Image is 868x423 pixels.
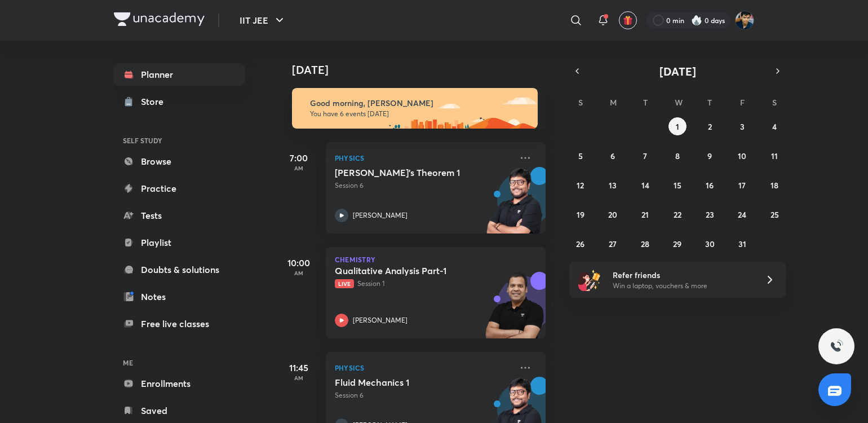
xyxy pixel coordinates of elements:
[636,205,654,223] button: October 21, 2025
[675,151,680,161] abbr: October 8, 2025
[733,205,751,223] button: October 24, 2025
[765,147,783,165] button: October 11, 2025
[733,117,751,135] button: October 3, 2025
[675,97,683,108] abbr: Wednesday
[114,372,245,395] a: Enrollments
[114,150,245,173] a: Browse
[738,180,746,191] abbr: October 17, 2025
[738,239,746,249] abbr: October 31, 2025
[114,12,205,26] img: Company Logo
[114,285,245,308] a: Notes
[114,131,245,150] h6: SELF STUDY
[772,97,777,108] abbr: Saturday
[114,312,245,335] a: Free live classes
[292,88,538,129] img: morning
[708,121,712,132] abbr: October 2, 2025
[114,90,245,113] a: Store
[572,205,590,223] button: October 19, 2025
[701,235,719,253] button: October 30, 2025
[610,151,615,161] abbr: October 6, 2025
[276,374,321,381] p: AM
[643,97,648,108] abbr: Tuesday
[576,239,584,249] abbr: October 26, 2025
[610,97,617,108] abbr: Monday
[765,205,783,223] button: October 25, 2025
[335,390,512,400] p: Session 6
[668,117,687,135] button: October 1, 2025
[604,147,622,165] button: October 6, 2025
[641,239,649,249] abbr: October 28, 2025
[604,235,622,253] button: October 27, 2025
[335,256,537,263] p: Chemistry
[830,340,843,353] img: ttu
[636,147,654,165] button: October 7, 2025
[233,9,293,32] button: IIT JEE
[114,353,245,372] h6: ME
[141,95,170,108] div: Store
[578,97,583,108] abbr: Sunday
[114,204,245,227] a: Tests
[484,167,546,245] img: unacademy
[701,117,719,135] button: October 2, 2025
[613,281,751,291] p: Win a laptop, vouchers & more
[641,209,649,220] abbr: October 21, 2025
[310,98,528,108] h6: Good morning, [PERSON_NAME]
[733,176,751,194] button: October 17, 2025
[740,97,745,108] abbr: Friday
[668,235,687,253] button: October 29, 2025
[772,121,777,132] abbr: October 4, 2025
[572,176,590,194] button: October 12, 2025
[276,165,321,171] p: AM
[770,180,778,191] abbr: October 18, 2025
[770,209,779,220] abbr: October 25, 2025
[335,279,512,289] p: Session 1
[353,210,408,221] p: [PERSON_NAME]
[276,256,321,270] h5: 10:00
[114,231,245,254] a: Playlist
[705,239,715,249] abbr: October 30, 2025
[765,176,783,194] button: October 18, 2025
[636,235,654,253] button: October 28, 2025
[740,121,745,132] abbr: October 3, 2025
[114,177,245,200] a: Practice
[276,361,321,374] h5: 11:45
[484,272,546,350] img: unacademy
[706,209,714,220] abbr: October 23, 2025
[701,205,719,223] button: October 23, 2025
[335,377,475,388] h5: Fluid Mechanics 1
[572,147,590,165] button: October 5, 2025
[707,151,712,161] abbr: October 9, 2025
[733,147,751,165] button: October 10, 2025
[643,151,647,161] abbr: October 7, 2025
[114,63,245,86] a: Planner
[114,399,245,422] a: Saved
[114,12,205,29] a: Company Logo
[735,11,754,30] img: SHREYANSH GUPTA
[335,167,475,178] h5: Gauss's Theorem 1
[771,151,778,161] abbr: October 11, 2025
[668,147,687,165] button: October 8, 2025
[276,270,321,276] p: AM
[572,235,590,253] button: October 26, 2025
[706,180,714,191] abbr: October 16, 2025
[353,315,408,325] p: [PERSON_NAME]
[641,180,649,191] abbr: October 14, 2025
[604,205,622,223] button: October 20, 2025
[619,11,637,29] button: avatar
[335,361,512,374] p: Physics
[738,151,746,161] abbr: October 10, 2025
[701,147,719,165] button: October 9, 2025
[674,180,681,191] abbr: October 15, 2025
[674,209,681,220] abbr: October 22, 2025
[659,64,696,79] span: [DATE]
[673,239,681,249] abbr: October 29, 2025
[310,109,528,118] p: You have 6 events [DATE]
[668,205,687,223] button: October 22, 2025
[738,209,746,220] abbr: October 24, 2025
[733,235,751,253] button: October 31, 2025
[613,269,751,281] h6: Refer friends
[691,15,702,26] img: streak
[676,121,679,132] abbr: October 1, 2025
[578,151,583,161] abbr: October 5, 2025
[668,176,687,194] button: October 15, 2025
